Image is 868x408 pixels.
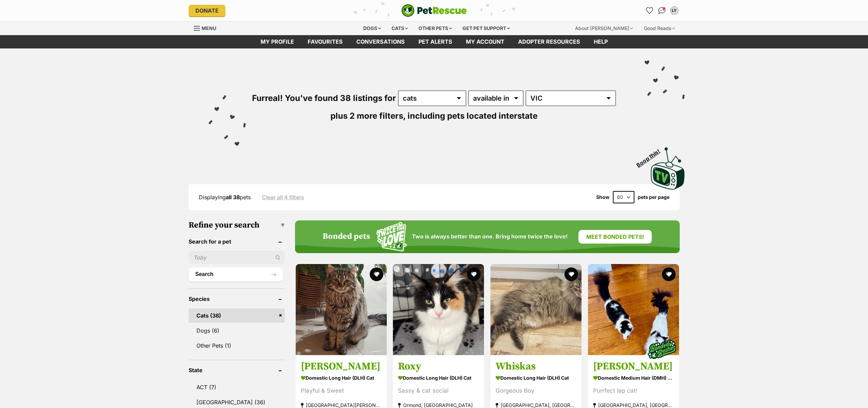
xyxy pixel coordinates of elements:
div: Purrfect lap cat! [593,387,674,396]
a: Help [587,35,615,48]
a: Adopter resources [511,35,587,48]
img: bonded besties [645,333,679,367]
strong: Domestic Long Hair (DLH) Cat [496,373,576,383]
a: Pet alerts [412,35,459,48]
a: My account [459,35,511,48]
strong: Domestic Long Hair (DLH) Cat [301,373,382,383]
img: Whiskas - Domestic Long Hair (DLH) Cat [490,264,582,355]
div: About [PERSON_NAME] [570,21,638,35]
a: Menu [194,21,221,34]
button: favourite [369,267,383,281]
img: logo-cat-932fe2b9b8326f06289b0f2fb663e598f794de774fb13d1741a6617ecf9a85b4.svg [401,4,467,17]
button: Search [189,267,283,281]
div: Dogs [358,21,386,35]
h3: Whiskas [496,360,576,373]
label: pets per page [638,194,670,200]
a: conversations [350,35,412,48]
div: Cats [387,21,413,35]
span: Displaying pets [199,194,251,201]
a: Dogs (6) [189,323,285,338]
a: Favourites [644,5,655,16]
button: favourite [662,267,676,281]
span: Boop this! [635,144,666,168]
h3: [PERSON_NAME] [593,360,674,373]
h3: Refine your search [189,220,285,230]
ul: Account quick links [644,5,680,16]
a: Cats (38) [189,308,285,323]
h3: Roxy [398,360,479,373]
header: Species [189,296,285,302]
span: Show [596,194,609,200]
button: favourite [564,267,578,281]
h3: [PERSON_NAME] [301,360,382,373]
img: chat-41dd97257d64d25036548639549fe6c8038ab92f7586957e7f3b1b290dea8141.svg [658,7,665,14]
a: PetRescue [401,4,467,17]
header: Search for a pet [189,238,285,245]
img: PetRescue TV logo [651,147,685,190]
header: State [189,367,285,373]
a: Boop this! [651,141,685,191]
a: My profile [254,35,301,48]
span: plus 2 more filters, [330,111,406,121]
a: Clear all 4 filters [262,194,304,200]
span: including pets located interstate [408,111,538,121]
span: Two is always better than one. Bring home twice the love! [412,233,568,240]
input: Toby [189,251,285,264]
span: Furreal! You've found 38 listings for [252,93,396,103]
div: Get pet support [458,21,515,35]
a: Meet bonded pets! [578,230,652,244]
a: Conversations [657,5,667,16]
div: Good Reads [639,21,680,35]
img: Rini - Domestic Medium Hair (DMH) Cat [588,264,679,355]
a: Donate [189,5,225,16]
a: ACT (7) [189,380,285,394]
button: favourite [467,267,481,281]
span: Menu [202,25,216,31]
h4: Bonded pets [323,232,370,242]
button: My account [669,5,680,16]
img: Roxy - Domestic Long Hair (DLH) Cat [393,264,484,355]
div: Sassy & cat social [398,387,479,396]
img: Jon Snow - Domestic Long Hair (DLH) Cat [296,264,387,355]
div: Gorgeous Boy [496,387,576,396]
a: Favourites [301,35,350,48]
strong: all 38 [226,194,240,201]
div: Other pets [414,21,457,35]
strong: Domestic Medium Hair (DMH) Cat [593,373,674,383]
img: Squiggle [377,222,407,252]
div: LY [671,7,678,14]
strong: Domestic Long Hair (DLH) Cat [398,373,479,383]
a: Other Pets (1) [189,338,285,353]
div: Playful & Sweet [301,387,382,396]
